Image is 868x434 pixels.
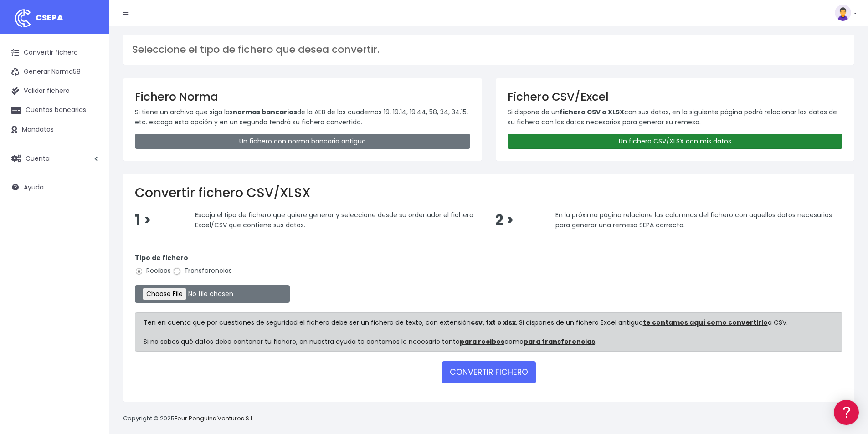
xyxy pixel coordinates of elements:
a: Convertir fichero [5,43,105,62]
p: Si tiene un archivo que siga las de la AEB de los cuadernos 19, 19.14, 19.44, 58, 34, 34.15, etc.... [135,107,470,128]
strong: csv, txt o xlsx [471,318,516,327]
div: Convertir ficheros [9,101,173,109]
h3: Fichero CSV/Excel [508,90,843,103]
a: Four Penguins Ventures S.L. [175,414,254,423]
button: Contáctanos [9,244,173,260]
a: para transferencias [524,337,595,346]
strong: fichero CSV o XLSX [560,107,624,117]
img: logo [11,7,34,30]
p: Copyright © 2025 . [123,414,256,424]
a: Validar fichero [5,82,105,101]
button: CONVERTIR FICHERO [442,361,536,383]
a: POWERED BY ENCHANT [125,262,175,271]
label: Transferencias [173,266,232,276]
span: 2 > [495,210,514,230]
a: Un fichero con norma bancaria antiguo [135,134,470,149]
label: Recibos [135,266,171,276]
a: Generar Norma58 [5,62,105,82]
div: Facturación [9,181,173,189]
strong: Tipo de fichero [135,253,188,262]
a: Perfiles de empresas [9,158,173,172]
span: 1 > [135,210,151,230]
h3: Fichero Norma [135,90,470,103]
a: Formatos [9,115,173,129]
a: Problemas habituales [9,129,173,143]
span: Escoja el tipo de fichero que quiere generar y seleccione desde su ordenador el fichero Excel/CSV... [195,210,473,230]
a: Videotutoriales [9,143,173,158]
span: En la próxima página relacione las columnas del fichero con aquellos datos necesarios para genera... [555,210,832,230]
span: Cuenta [26,153,50,163]
a: Mandatos [5,120,105,139]
span: Ayuda [24,183,44,192]
p: Si dispone de un con sus datos, en la siguiente página podrá relacionar los datos de su fichero c... [508,107,843,128]
img: profile [835,5,851,21]
a: Un fichero CSV/XLSX con mis datos [508,134,843,149]
span: CSEPA [36,12,63,23]
a: Cuentas bancarias [5,101,105,120]
div: Programadores [9,219,173,227]
a: Cuenta [5,149,105,168]
a: General [9,195,173,209]
a: Información general [9,77,173,92]
a: Ayuda [5,178,105,197]
h2: Convertir fichero CSV/XLSX [135,185,842,201]
a: API [9,233,173,247]
div: Ten en cuenta que por cuestiones de seguridad el fichero debe ser un fichero de texto, con extens... [135,312,842,352]
strong: normas bancarias [233,107,297,117]
h3: Seleccione el tipo de fichero que desea convertir. [132,44,845,56]
div: Información general [9,63,173,72]
a: para recibos [460,337,504,346]
a: te contamos aquí como convertirlo [643,318,768,327]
